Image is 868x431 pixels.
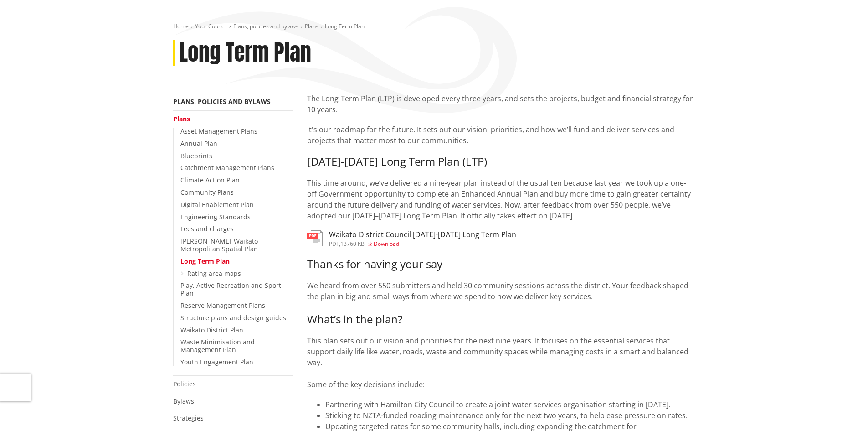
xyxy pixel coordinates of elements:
a: Catchment Management Plans [180,163,274,172]
h3: [DATE]-[DATE] Long Term Plan (LTP) [307,155,695,168]
a: Engineering Standards [180,213,251,221]
a: Plans [305,22,318,30]
a: Community Plans [180,188,234,197]
h3: Thanks for having your say [307,258,695,271]
p: The Long-Term Plan (LTP) is developed every three years, and sets the projects, budget and financ... [307,93,695,115]
span: 13760 KB [340,240,365,248]
a: Plans, policies and bylaws [233,22,298,30]
span: We heard from over 550 submitters and held 30 community sessions across the district. Your feedba... [307,280,688,301]
a: Home [173,22,189,30]
a: Waikato District Council [DATE]-[DATE] Long Term Plan pdf,13760 KB Download [307,230,516,247]
a: Reserve Management Plans [180,301,265,310]
a: [PERSON_NAME]-Waikato Metropolitan Spatial Plan [180,237,258,253]
a: Plans [173,114,190,123]
a: Structure plans and design guides [180,313,286,322]
a: Asset Management Plans [180,127,257,135]
a: Waikato District Plan [180,326,243,334]
span: Partnering with Hamilton City Council to create a joint water services organisation starting in [... [325,400,670,410]
a: Rating area maps [187,269,241,278]
a: Policies [173,379,196,388]
a: Play, Active Recreation and Sport Plan [180,281,281,297]
div: , [329,241,516,247]
a: Bylaws [173,397,194,405]
a: Fees and charges [180,224,234,233]
a: Your Council [195,22,227,30]
p: This time around, we’ve delivered a nine-year plan instead of the usual ten because last year we ... [307,177,695,221]
span: Long Term Plan [325,22,365,30]
a: Strategies [173,414,204,422]
iframe: Messenger Launcher [826,393,859,426]
a: Digital Enablement Plan [180,200,254,209]
a: Annual Plan [180,139,217,148]
a: Blueprints [180,151,212,160]
h3: Waikato District Council [DATE]-[DATE] Long Term Plan [329,230,516,239]
p: Some of the key decisions include: [307,379,695,390]
span: This plan sets out our vision and priorities for the next nine years. It focuses on the essential... [307,336,688,368]
span: Download [374,240,399,248]
nav: breadcrumb [173,23,695,31]
a: Climate Action Plan [180,176,240,184]
span: pdf [329,240,339,248]
h1: Long Term Plan [179,40,311,66]
p: It's our roadmap for the future. It sets out our vision, priorities, and how we’ll fund and deliv... [307,124,695,146]
li: Sticking to NZTA-funded roading maintenance only for the next two years, to help ease pressure on... [325,410,695,421]
h3: What’s in the plan? [307,313,695,326]
img: document-pdf.svg [307,230,323,246]
a: Long Term Plan [180,257,230,265]
a: Plans, policies and bylaws [173,97,271,106]
a: Waste Minimisation and Management Plan [180,338,255,354]
a: Youth Engagement Plan [180,358,253,366]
